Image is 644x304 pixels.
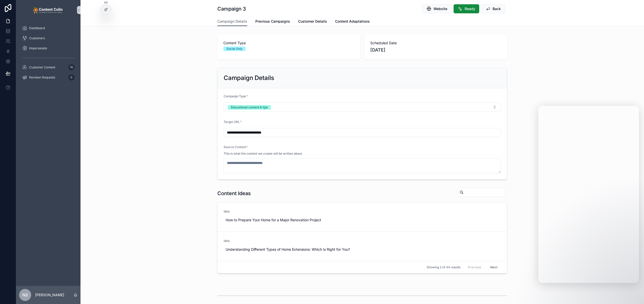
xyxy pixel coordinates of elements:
span: Campaign Type [224,94,246,98]
span: Back [493,6,501,11]
iframe: Intercom live chat [538,106,639,283]
span: Revision Requests [29,75,55,79]
span: Customer Details [298,19,327,24]
span: Customers [29,36,45,40]
a: Impersonate [19,44,77,53]
span: Customer Content [29,65,55,69]
button: Back [481,4,505,13]
span: Content Adaptations [335,19,370,24]
a: Content Adaptations [335,17,370,27]
iframe: Intercom live chat [627,287,639,299]
span: Dashboard [29,26,45,30]
a: Revision Requests0 [19,73,77,82]
h1: Campaign 3 [217,5,246,12]
a: Customer Details [298,17,327,27]
button: Ready [454,4,479,13]
button: Select Button [224,102,501,112]
span: Campaign Details [217,19,247,24]
span: Scheduled Date [370,40,501,46]
span: Impersonate [29,46,47,50]
div: 0 [68,74,74,80]
div: Educational content & tips [231,105,268,110]
span: Showing 2 of 44 results [427,265,460,269]
a: Customer Content15 [19,63,77,72]
div: 15 [68,64,74,70]
span: How to Prepare Your Home for a Major Renovation Project [226,218,428,223]
a: Dashboard [19,24,77,33]
p: [PERSON_NAME] [35,292,64,297]
span: Idea [224,209,430,213]
span: Previous Campaigns [255,19,290,24]
span: Ready [465,6,475,11]
span: Idea [224,239,430,243]
a: Customers [19,34,77,43]
span: [DATE] [370,47,501,54]
span: Source Content [224,145,246,149]
span: Understanding Different Types of Home Extensions: Which Is Right for You? [226,247,428,252]
span: This is what the content we create will be written about. [224,152,303,156]
div: scrollable content [16,20,80,89]
h1: Content Ideas [217,190,251,197]
img: App logo [33,6,64,14]
a: Previous Campaigns [255,17,290,27]
span: NS [22,292,28,298]
div: Social Only [226,47,243,51]
span: Target URL [224,120,240,124]
button: Next [487,263,501,271]
span: Website [433,6,447,11]
a: Campaign Details [217,17,247,26]
button: Website [422,4,452,13]
span: Content Type [223,40,354,46]
h2: Campaign Details [224,74,274,82]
